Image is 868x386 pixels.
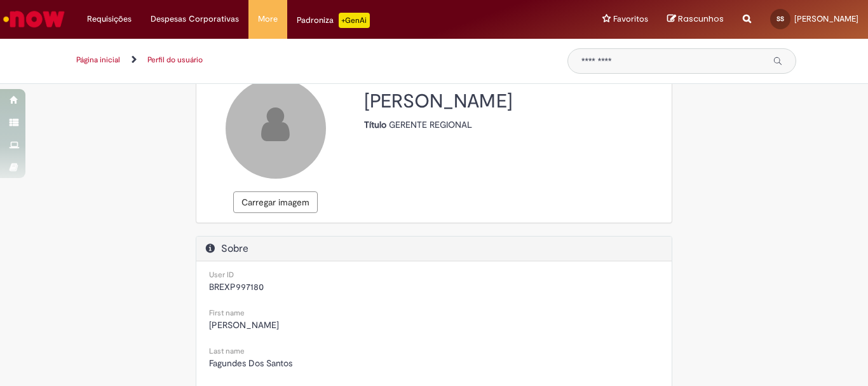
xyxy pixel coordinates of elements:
span: BREXP997180 [209,281,264,293]
small: Last name [209,346,245,356]
span: Favoritos [613,13,648,25]
a: Perfil do usuário [147,55,203,65]
p: +GenAi [339,13,370,28]
span: GERENTE REGIONAL [389,119,472,130]
div: Padroniza [297,13,370,28]
h2: [PERSON_NAME] [364,91,662,112]
small: User ID [209,270,234,280]
h2: Sobre [206,243,662,255]
button: Carregar imagem [233,191,318,213]
ul: Trilhas de página [72,48,548,72]
span: Requisições [87,13,132,25]
a: Rascunhos [667,13,724,25]
span: [PERSON_NAME] [794,13,858,24]
span: More [258,13,278,25]
span: Rascunhos [678,13,724,25]
span: Fagundes Dos Santos [209,357,292,369]
span: [PERSON_NAME] [209,319,279,331]
span: Despesas Corporativas [151,13,239,25]
a: Página inicial [76,55,120,65]
small: First name [209,308,245,318]
strong: Título [364,119,389,130]
span: SS [776,15,784,23]
img: ServiceNow [1,6,67,32]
